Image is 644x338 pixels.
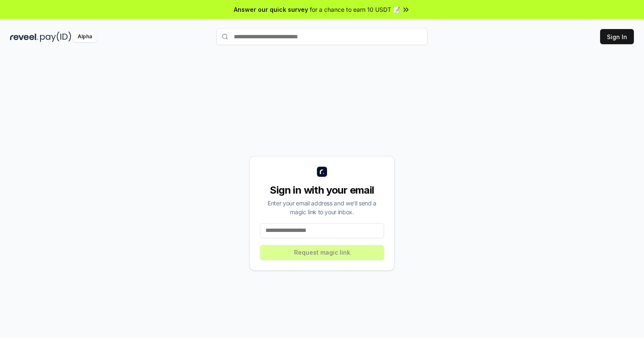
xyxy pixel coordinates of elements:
div: Alpha [73,32,97,42]
span: Answer our quick survey [234,5,308,14]
div: Enter your email address and we’ll send a magic link to your inbox. [260,199,384,216]
span: for a chance to earn 10 USDT 📝 [310,5,400,14]
img: pay_id [40,32,71,42]
img: logo_small [317,167,327,177]
img: reveel_dark [10,32,38,42]
button: Sign In [600,29,634,44]
div: Sign in with your email [260,184,384,197]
